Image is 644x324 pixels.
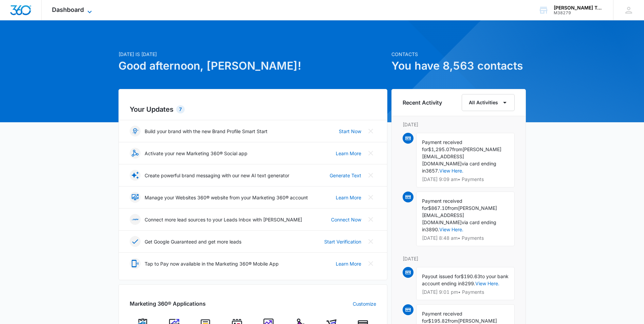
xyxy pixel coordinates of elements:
span: from [448,205,458,211]
span: Payout issued for [422,273,461,279]
p: Contacts [391,51,526,58]
button: Close [365,126,376,137]
h2: Your Updates [130,104,376,114]
span: Dashboard [52,6,84,13]
a: View Here. [439,227,463,232]
div: account id [554,11,603,15]
a: Generate Text [330,172,361,179]
span: [EMAIL_ADDRESS][DOMAIN_NAME] [422,154,464,166]
span: [PERSON_NAME] [462,146,501,152]
p: Activate your new Marketing 360® Social app [145,150,247,157]
p: [DATE] 9:01 pm • Payments [422,290,509,294]
span: $190.63 [461,273,480,279]
p: Create powerful brand messaging with our new AI text generator [145,172,289,179]
p: Get Google Guaranteed and get more leads [145,238,241,245]
span: [EMAIL_ADDRESS][DOMAIN_NAME] [422,212,464,225]
a: Learn More [336,260,361,267]
span: $867.10 [428,205,448,211]
div: 7 [176,105,185,113]
a: Start Now [339,128,361,135]
span: [PERSON_NAME] [458,318,497,324]
p: [DATE] 9:09 am • Payments [422,177,509,182]
p: Build your brand with the new Brand Profile Smart Start [145,128,268,135]
p: Tap to Pay now available in the Marketing 360® Mobile App [145,260,279,267]
button: All Activities [462,94,515,111]
button: Close [365,214,376,225]
span: 8299. [462,281,475,286]
h6: Recent Activity [403,98,442,107]
a: Learn More [336,194,361,201]
span: 3890. [426,227,439,232]
h1: Good afternoon, [PERSON_NAME]! [118,58,387,74]
p: [DATE] is [DATE] [118,51,387,58]
button: Close [365,148,376,159]
button: Close [365,192,376,203]
a: Learn More [336,150,361,157]
h2: Marketing 360® Applications [130,300,206,308]
button: Close [365,236,376,247]
button: Close [365,170,376,181]
div: account name [554,5,603,11]
a: Customize [353,300,376,307]
h1: You have 8,563 contacts [391,58,526,74]
span: $195.82 [428,318,448,324]
span: Payment received for [422,198,462,211]
p: Connect more lead sources to your Leads Inbox with [PERSON_NAME] [145,216,302,223]
span: from [452,146,462,152]
button: Close [365,258,376,269]
span: Payment received for [422,311,462,324]
p: [DATE] 8:48 am • Payments [422,236,509,240]
a: Start Verification [324,238,361,245]
span: Payment received for [422,139,462,152]
p: [DATE] [403,121,515,128]
span: from [448,318,458,324]
span: $1,295.07 [428,146,452,152]
a: View Here. [439,168,463,174]
a: View Here. [475,281,499,286]
span: 3657. [426,168,439,174]
p: Manage your Websites 360® website from your Marketing 360® account [145,194,308,201]
a: Connect Now [331,216,361,223]
p: [DATE] [403,255,515,262]
span: [PERSON_NAME] [458,205,497,211]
